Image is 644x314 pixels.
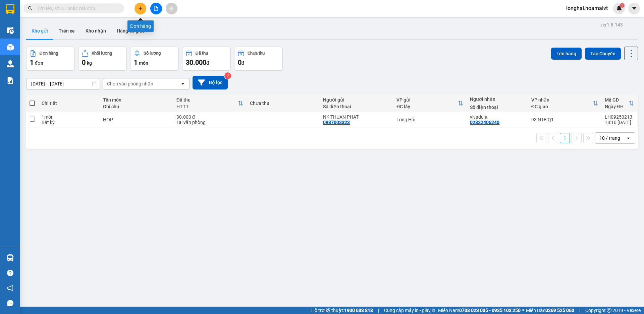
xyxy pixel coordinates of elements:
[78,47,127,71] button: Khối lượng0kg
[470,120,499,125] div: 02822406240
[7,254,14,261] img: warehouse-icon
[26,23,53,39] button: Kho gửi
[620,3,625,8] sup: 1
[103,104,170,109] div: Ghi chú
[323,120,350,125] div: 0987003323
[169,6,174,11] span: aim
[144,51,161,56] div: Số lượng
[238,58,241,66] span: 0
[438,307,521,314] span: Miền Nam
[560,133,570,143] button: 1
[607,308,611,313] span: copyright
[7,300,13,306] span: message
[182,47,231,71] button: Đã thu30.000đ
[87,60,92,66] span: kg
[616,5,622,11] img: icon-new-feature
[134,58,138,66] span: 1
[166,3,177,14] button: aim
[393,95,467,112] th: Toggle SortBy
[173,95,247,112] th: Toggle SortBy
[528,95,601,112] th: Toggle SortBy
[82,58,86,66] span: 0
[378,307,379,314] span: |
[7,285,13,291] span: notification
[186,58,206,66] span: 30.000
[127,20,154,32] div: Đơn hàng
[561,4,613,12] span: longhai.hoamaivt
[605,120,634,125] div: 18:10 [DATE]
[176,97,238,103] div: Đã thu
[103,97,170,103] div: Tên món
[7,270,13,276] span: question-circle
[176,104,238,109] div: HTTT
[599,135,620,141] div: 10 / trang
[470,97,524,102] div: Người nhận
[396,97,458,103] div: VP gửi
[250,101,317,106] div: Chưa thu
[7,60,14,67] img: warehouse-icon
[585,48,621,60] button: Tạo Chuyến
[628,3,640,14] button: caret-down
[138,6,143,11] span: plus
[344,308,373,313] strong: 1900 633 818
[7,27,14,34] img: warehouse-icon
[526,307,574,314] span: Miền Bắc
[600,21,623,28] div: ver 1.8.143
[42,120,96,125] div: Bất kỳ
[396,117,463,122] div: Long Hải
[224,72,231,79] sup: 2
[40,51,58,56] div: Đơn hàng
[6,4,14,14] img: logo-vxr
[53,23,80,39] button: Trên xe
[459,308,521,313] strong: 0708 023 035 - 0935 103 250
[7,77,14,84] img: solution-icon
[28,6,33,11] span: search
[130,47,179,71] button: Số lượng1món
[180,81,185,86] svg: open
[103,117,170,122] div: HỘP
[470,114,524,120] div: vivadent
[579,307,580,314] span: |
[601,95,638,112] th: Toggle SortBy
[248,51,265,56] div: Chưa thu
[531,117,598,122] div: 93 NTB Q1
[35,60,43,66] span: đơn
[605,104,629,109] div: Ngày ĐH
[206,60,209,66] span: đ
[311,307,373,314] span: Hỗ trợ kỹ thuật:
[545,308,574,313] strong: 0369 525 060
[605,114,634,120] div: LH09250213
[234,47,283,71] button: Chưa thu0đ
[605,97,629,103] div: Mã GD
[26,78,100,89] input: Select a date range.
[193,76,228,89] button: Bộ lọc
[323,97,390,103] div: Người gửi
[176,114,243,120] div: 30.000 đ
[531,97,593,103] div: VP nhận
[531,104,593,109] div: ĐC giao
[7,44,14,51] img: warehouse-icon
[139,60,148,66] span: món
[107,80,153,87] div: Chọn văn phòng nhận
[42,114,96,120] div: 1 món
[26,47,75,71] button: Đơn hàng1đơn
[154,6,158,11] span: file-add
[42,101,96,106] div: Chi tiết
[111,23,150,39] button: Hàng đã giao
[196,51,208,56] div: Đã thu
[176,120,243,125] div: Tại văn phòng
[470,105,524,110] div: Số điện thoại
[626,135,631,141] svg: open
[37,5,116,12] input: Tìm tên, số ĐT hoặc mã đơn
[241,60,244,66] span: đ
[150,3,162,14] button: file-add
[551,48,582,60] button: Lên hàng
[396,104,458,109] div: ĐC lấy
[522,309,524,312] span: ⚪️
[384,307,436,314] span: Cung cấp máy in - giấy in:
[323,114,390,120] div: NK THUAN PHAT
[30,58,34,66] span: 1
[80,23,111,39] button: Kho nhận
[323,104,390,109] div: Số điện thoại
[621,3,623,8] span: 1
